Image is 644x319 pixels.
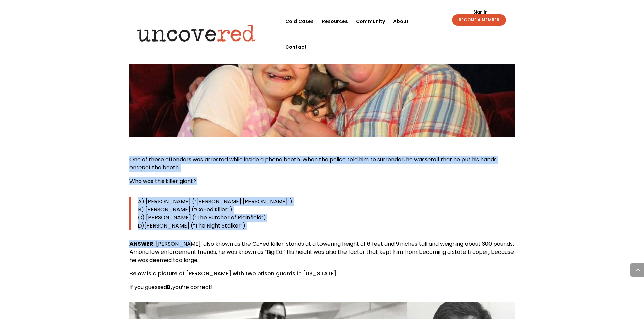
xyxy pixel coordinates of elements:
span: so [425,156,431,163]
span: : [PERSON_NAME], also known as the Co-ed Killer, stands at a towering height of 6 feet and 9 inch... [129,240,514,264]
span: One of these offenders was arrested while inside a phone booth. When the police told him to surre... [129,156,425,163]
strong: ANSWER [129,240,153,248]
span: [PERSON_NAME] (“The Night Stalker”) [144,222,245,230]
a: Sign In [470,10,492,14]
span: Who was this killer giant? [129,177,196,185]
span: A) [PERSON_NAME] (“[PERSON_NAME] [PERSON_NAME]”) [138,197,292,205]
span: top [136,164,145,171]
span: If you guessed you’re correct! [129,283,213,291]
p: D) [138,222,515,230]
p: Below is a picture of [PERSON_NAME] with two prison guards in [US_STATE]. [129,270,515,283]
img: Uncovered logo [131,20,261,46]
a: Contact [285,34,307,60]
strong: B, [167,283,172,291]
span: B) [PERSON_NAME] (“Co-ed Killer”) [138,206,232,213]
a: Resources [322,8,348,34]
a: BECOME A MEMBER [452,14,506,26]
a: Community [356,8,385,34]
span: tall that he put his hands on [129,156,497,171]
a: Cold Cases [285,8,314,34]
a: About [393,8,409,34]
span: of the booth. [145,164,180,171]
span: C) [PERSON_NAME] (“The Butcher of Plainfield”) [138,214,266,221]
